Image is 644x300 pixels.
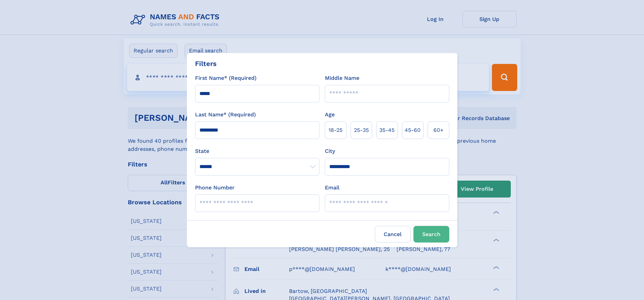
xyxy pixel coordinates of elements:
span: 18‑25 [329,126,342,134]
label: State [195,147,319,155]
span: 35‑45 [379,126,395,134]
label: First Name* (Required) [195,74,257,82]
label: Phone Number [195,184,235,192]
label: Middle Name [325,74,359,82]
label: Age [325,111,335,119]
label: Email [325,184,339,192]
span: 60+ [433,126,444,134]
div: Filters [195,59,217,69]
span: 45‑60 [405,126,421,134]
label: Last Name* (Required) [195,111,256,119]
button: Search [413,226,449,243]
span: 25‑35 [354,126,369,134]
label: Cancel [375,226,411,243]
label: City [325,147,335,155]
